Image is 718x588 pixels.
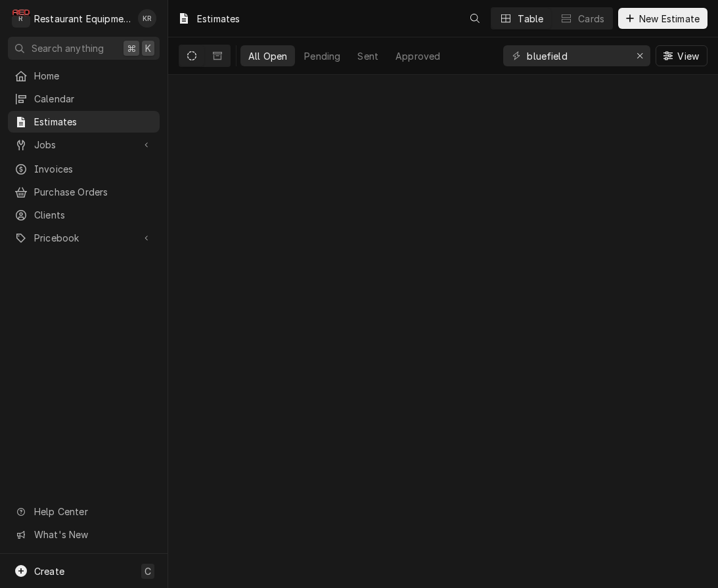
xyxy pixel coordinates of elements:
[127,41,136,55] span: ⌘
[8,134,160,156] a: Go to Jobs
[578,12,604,26] div: Cards
[34,115,153,129] span: Estimates
[8,204,160,226] a: Clients
[518,12,543,26] div: Table
[34,528,152,541] span: What's New
[8,65,160,87] a: Home
[304,49,340,63] div: Pending
[656,45,707,66] button: View
[8,227,160,249] a: Go to Pricebook
[675,49,702,63] span: View
[34,566,64,577] span: Create
[32,41,104,55] span: Search anything
[8,88,160,110] a: Calendar
[8,111,160,133] a: Estimates
[618,8,707,29] button: New Estimate
[34,231,133,245] span: Pricebook
[8,501,160,522] a: Go to Help Center
[12,9,30,28] div: R
[395,49,440,63] div: Approved
[145,564,151,578] span: C
[357,49,378,63] div: Sent
[8,37,160,60] button: Search anything⌘K
[464,8,485,29] button: Open search
[8,524,160,545] a: Go to What's New
[138,9,156,28] div: KR
[248,49,287,63] div: All Open
[12,9,30,28] div: Restaurant Equipment Diagnostics's Avatar
[8,158,160,180] a: Invoices
[34,208,153,222] span: Clients
[8,181,160,203] a: Purchase Orders
[34,138,133,152] span: Jobs
[637,12,702,26] span: New Estimate
[138,9,156,28] div: Kelli Robinette's Avatar
[34,69,153,83] span: Home
[34,92,153,106] span: Calendar
[34,505,152,518] span: Help Center
[34,12,131,26] div: Restaurant Equipment Diagnostics
[629,45,650,66] button: Erase input
[34,162,153,176] span: Invoices
[145,41,151,55] span: K
[527,45,625,66] input: Keyword search
[34,185,153,199] span: Purchase Orders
